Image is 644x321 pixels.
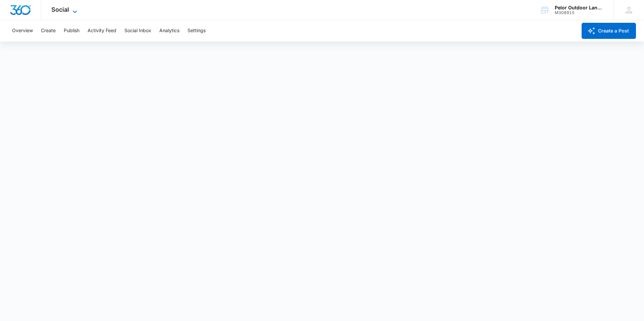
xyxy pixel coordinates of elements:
[51,6,69,13] span: Social
[555,5,604,10] div: account name
[582,23,636,39] button: Create a Post
[187,20,206,42] button: Settings
[555,10,604,15] div: account id
[159,20,179,42] button: Analytics
[41,20,56,42] button: Create
[12,20,33,42] button: Overview
[64,20,79,42] button: Publish
[88,20,116,42] button: Activity Feed
[124,20,151,42] button: Social Inbox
